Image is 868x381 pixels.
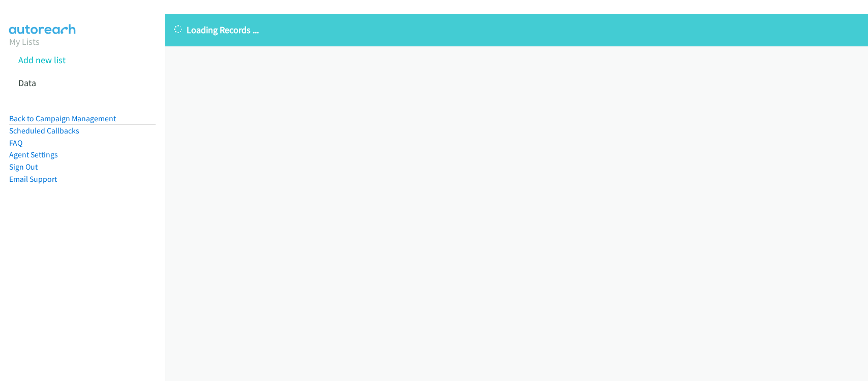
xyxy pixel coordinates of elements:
a: Back to Campaign Management [9,114,116,123]
a: Email Support [9,174,57,184]
a: FAQ [9,138,22,148]
a: Add new list [18,54,66,66]
a: Agent Settings [9,150,58,159]
a: Scheduled Callbacks [9,126,79,135]
p: Loading Records ... [174,23,859,37]
a: Data [18,77,36,89]
a: My Lists [9,36,40,47]
a: Sign Out [9,162,38,172]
